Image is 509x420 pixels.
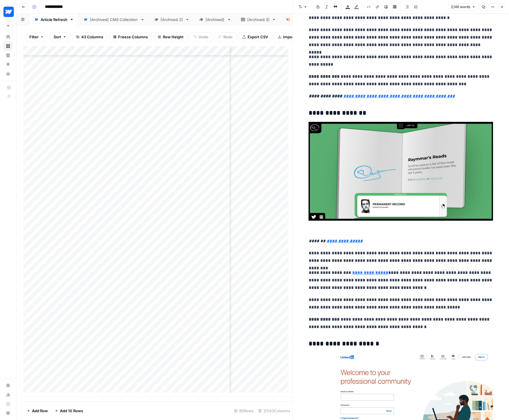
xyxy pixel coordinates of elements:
[451,4,470,10] span: 3,146 words
[109,32,152,41] button: Freeze Columns
[3,5,13,19] button: Workspace: Webflow
[32,408,48,414] span: Add Row
[194,14,236,25] a: [Archived]
[118,34,148,40] span: Freeze Columns
[29,14,79,25] a: Article Refresh
[23,406,51,415] button: Add Row
[256,406,293,415] div: 37/43 Columns
[448,3,478,11] button: 3,146 words
[214,32,236,41] button: Redo
[3,399,13,408] a: Learning Hub
[223,34,233,40] span: Redo
[154,32,187,41] button: Row Height
[26,32,48,41] button: Filter
[3,390,13,399] a: Usage
[161,17,183,22] div: [Archived 2]
[232,406,256,415] div: 85 Rows
[3,381,13,390] a: Settings
[29,34,39,40] span: Filter
[3,41,13,51] a: Browse
[72,32,107,41] button: 43 Columns
[236,14,281,25] a: [Archived 3]
[206,17,225,22] div: [Archived]
[283,34,304,40] span: Import CSV
[79,14,149,25] a: [Archived] CMS Collection
[281,14,337,25] a: Top Organic Pages
[274,32,308,41] button: Import CSV
[190,32,212,41] button: Undo
[51,406,86,415] button: Add 10 Rows
[247,17,270,22] div: [Archived 3]
[50,32,70,41] button: Sort
[90,17,138,22] div: [Archived] CMS Collection
[3,60,13,69] a: Opportunities
[41,17,67,22] div: Article Refresh
[199,34,208,40] span: Undo
[3,7,14,17] img: Webflow Logo
[3,69,13,78] a: Your Data
[149,14,194,25] a: [Archived 2]
[3,51,13,60] a: Insights
[239,32,272,41] button: Export CSV
[81,34,103,40] span: 43 Columns
[248,34,268,40] span: Export CSV
[3,32,13,41] a: Home
[3,408,13,418] button: Help + Support
[163,34,184,40] span: Row Height
[54,34,61,40] span: Sort
[60,408,83,414] span: Add 10 Rows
